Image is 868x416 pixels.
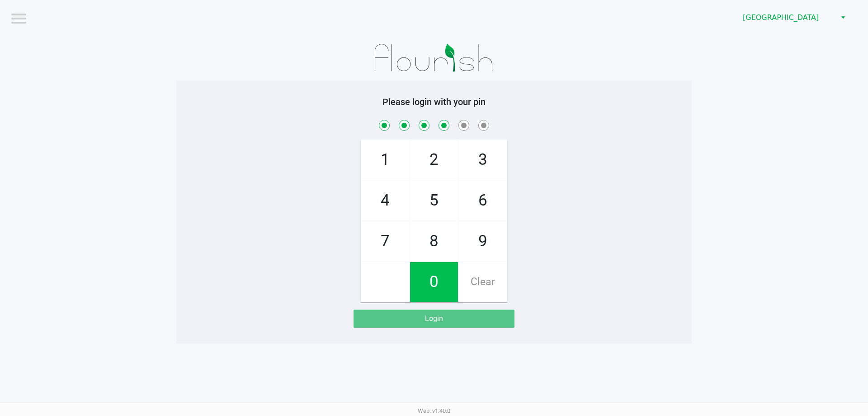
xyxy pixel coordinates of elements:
[410,221,458,261] span: 8
[459,221,507,261] span: 9
[418,407,450,414] span: Web: v1.40.0
[361,181,409,220] span: 4
[459,262,507,302] span: Clear
[836,10,849,26] button: Select
[183,96,685,107] h5: Please login with your pin
[361,140,409,180] span: 1
[459,181,507,220] span: 6
[459,140,507,180] span: 3
[743,12,831,23] span: [GEOGRAPHIC_DATA]
[410,181,458,220] span: 5
[361,221,409,261] span: 7
[410,140,458,180] span: 2
[410,262,458,302] span: 0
